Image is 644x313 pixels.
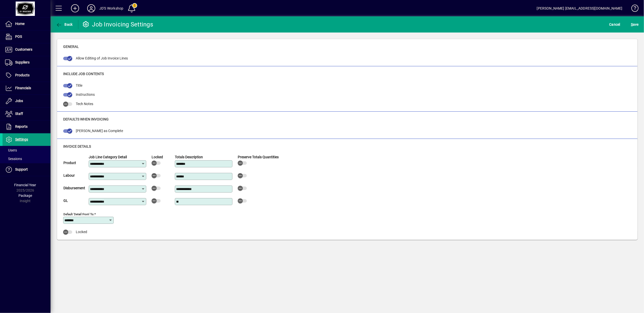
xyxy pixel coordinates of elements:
[3,69,51,82] a: Products
[63,72,104,76] span: Include Job contents
[51,20,78,29] app-page-header-button: Back
[3,56,51,69] a: Suppliers
[63,144,91,148] span: Invoice Details
[3,120,51,133] a: Reports
[82,20,153,28] div: Job Invoicing Settings
[63,160,88,166] td: Product
[15,167,28,171] span: Support
[15,86,31,90] span: Financials
[628,1,638,17] a: Knowledge Base
[233,154,279,160] th: Preserve Totals Quantities
[175,154,233,160] th: Totals Description
[537,4,623,12] div: [PERSON_NAME] [EMAIL_ADDRESS][DOMAIN_NAME]
[99,4,123,12] div: JD'S Workshop
[3,154,51,163] a: Sessions
[631,22,633,26] span: S
[3,146,51,154] a: Users
[5,157,22,161] span: Sessions
[147,154,175,160] th: Locked
[3,108,51,120] a: Staff
[3,43,51,56] a: Customers
[76,230,87,234] span: Locked
[18,194,32,198] span: Package
[15,22,25,26] span: Home
[63,45,79,49] span: General
[15,99,23,103] span: Jobs
[15,137,28,141] span: Settings
[63,173,88,178] td: Labour
[76,83,82,87] span: Title
[15,112,23,116] span: Staff
[5,148,17,152] span: Users
[63,185,88,191] td: Disbursement
[630,20,640,29] button: Save
[76,102,93,106] span: Tech Notes
[55,20,74,29] button: Back
[63,117,109,121] span: Defaults when invoicing
[3,18,51,30] a: Home
[56,22,73,26] span: Back
[76,92,95,97] span: Instructions
[76,129,123,133] span: [PERSON_NAME] as Complete
[15,124,28,129] span: Reports
[631,20,639,28] span: ave
[609,20,621,28] span: Cancel
[15,60,30,64] span: Suppliers
[15,73,30,77] span: Products
[63,212,94,216] mat-label: Default 'Detail From' to:
[67,4,83,13] button: Add
[3,82,51,95] a: Financials
[63,198,88,204] td: GL
[15,35,22,39] span: POS
[15,47,32,51] span: Customers
[3,163,51,176] a: Support
[83,4,99,13] button: Profile
[3,95,51,107] a: Jobs
[88,154,147,160] th: Job Line Category Detail
[608,20,622,29] button: Cancel
[3,30,51,43] a: POS
[76,56,128,60] span: Allow Editing of Job Invoice Lines
[14,183,36,187] span: Financial Year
